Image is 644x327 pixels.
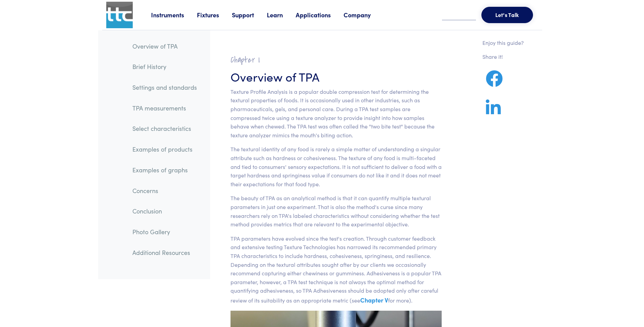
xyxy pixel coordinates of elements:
[197,11,232,19] a: Fixtures
[127,183,202,199] a: Concerns
[344,11,384,19] a: Company
[127,80,202,95] a: Settings and standards
[151,11,197,19] a: Instruments
[127,141,202,157] a: Examples of products
[127,100,202,116] a: TPA measurements
[232,11,267,19] a: Support
[231,194,442,228] p: The beauty of TPA as an analytical method is that it can quantify multiple textural parameters in...
[127,38,202,54] a: Overview of TPA
[127,121,202,136] a: Select characteristics
[231,55,442,65] h2: Chapter I
[482,107,504,116] a: Share on LinkedIn
[481,7,533,23] button: Let's Talk
[127,245,202,260] a: Additional Resources
[127,59,202,74] a: Brief History
[231,234,442,305] p: TPA parameters have evolved since the test's creation. Through customer feedback and extensive te...
[106,2,133,28] img: ttc_logo_1x1_v1.0.png
[482,52,524,61] p: Share it!
[482,38,524,47] p: Enjoy this guide?
[267,11,296,19] a: Learn
[231,145,442,188] p: The textural identity of any food is rarely a simple matter of understanding a singular attribute...
[231,87,442,140] p: Texture Profile Analysis is a popular double compression test for determining the textural proper...
[127,224,202,240] a: Photo Gallery
[127,203,202,219] a: Conclusion
[360,296,388,304] a: Chapter V
[296,11,344,19] a: Applications
[127,162,202,178] a: Examples of graphs
[231,68,442,85] h3: Overview of TPA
